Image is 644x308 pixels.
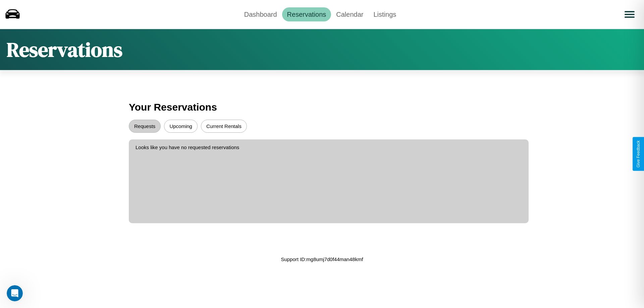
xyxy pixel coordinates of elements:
[239,7,282,21] a: Dashboard
[620,5,639,24] button: Open menu
[636,140,641,168] div: Give Feedback
[368,7,401,21] a: Listings
[281,255,363,264] p: Support ID: mg8umj7d0f44man48kmf
[129,98,515,116] h3: Your Reservations
[331,7,368,21] a: Calendar
[7,285,23,301] iframe: Intercom live chat
[201,120,247,133] button: Current Rentals
[136,143,522,152] p: Looks like you have no requested reservations
[282,7,331,21] a: Reservations
[7,36,122,63] h1: Reservations
[129,120,161,133] button: Requests
[164,120,198,133] button: Upcoming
